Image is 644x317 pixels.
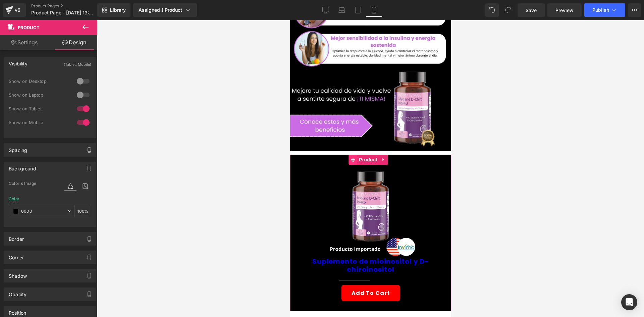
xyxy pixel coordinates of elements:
div: v6 [13,6,22,14]
div: Show on Tablet [9,106,69,111]
div: Assigned 1 Product [139,7,192,13]
button: Publish [584,3,625,17]
a: Laptop [334,3,350,17]
div: Position [9,306,26,316]
button: Add To Cart [51,265,110,281]
a: Suplemento de mioinositol y D-chiroinositol [3,237,158,253]
a: Product Pages [31,3,108,9]
a: Preview [547,3,582,17]
span: Color & Image [9,181,36,186]
button: Redo [501,3,515,17]
div: Open Intercom Messenger [621,294,637,310]
button: Undo [485,3,499,17]
div: Visibility [9,57,28,66]
a: Mobile [366,3,382,17]
div: Background [9,162,36,171]
img: Suplemento de mioinositol y D-chiroinositol [34,145,127,237]
a: Expand / Collapse [89,135,98,145]
a: Tablet [350,3,366,17]
input: Color [21,208,64,215]
div: Border [9,232,24,242]
span: Library [110,7,126,13]
a: New Library [97,3,130,17]
span: Add To Cart [61,269,100,277]
span: Product [67,135,89,145]
div: Corner [9,251,24,260]
span: Publish [592,7,609,13]
button: More [628,3,641,17]
div: (Tablet, Mobile) [64,57,91,68]
span: $135,450.00 [49,257,80,264]
span: Save [526,7,537,14]
div: Show on Desktop [9,79,69,84]
div: Show on Mobile [9,120,69,125]
div: Color [9,197,19,201]
div: Show on Laptop [9,93,69,97]
span: Product [18,25,40,30]
a: Design [50,35,99,50]
a: Desktop [318,3,334,17]
div: % [75,205,91,217]
span: Preview [555,7,574,14]
a: v6 [3,3,26,17]
div: Opacity [9,288,26,297]
div: Shadow [9,269,27,279]
span: $87,500.00 [84,256,112,265]
div: Spacing [9,144,27,153]
span: Product Page - [DATE] 13:40:33 [31,10,96,15]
